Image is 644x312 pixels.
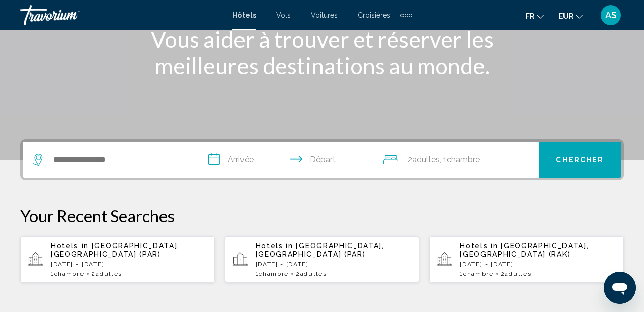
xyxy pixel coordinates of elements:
[400,7,412,23] button: Extra navigation items
[296,270,327,277] span: 2
[358,11,390,19] a: Croisières
[198,142,374,178] button: Check in and out dates
[526,12,534,20] span: fr
[133,26,511,79] h1: Vous aider à trouver et réserver les meilleures destinations au monde.
[51,242,89,250] span: Hotels in
[460,242,589,258] span: [GEOGRAPHIC_DATA], [GEOGRAPHIC_DATA] (RAK)
[460,270,493,277] span: 1
[373,142,539,178] button: Travelers: 2 adults, 0 children
[556,156,604,164] span: Chercher
[559,9,583,23] button: Change currency
[276,11,291,19] a: Vols
[505,270,531,277] span: Adultes
[408,153,440,167] span: 2
[20,236,215,283] button: Hotels in [GEOGRAPHIC_DATA], [GEOGRAPHIC_DATA] (PAR)[DATE] - [DATE]1Chambre2Adultes
[259,270,289,277] span: Chambre
[20,206,624,226] p: Your Recent Searches
[256,261,412,268] p: [DATE] - [DATE]
[429,236,624,283] button: Hotels in [GEOGRAPHIC_DATA], [GEOGRAPHIC_DATA] (RAK)[DATE] - [DATE]1Chambre2Adultes
[447,155,480,164] span: Chambre
[460,261,616,268] p: [DATE] - [DATE]
[91,270,122,277] span: 2
[51,242,180,258] span: [GEOGRAPHIC_DATA], [GEOGRAPHIC_DATA] (PAR)
[96,270,122,277] span: Adultes
[256,270,289,277] span: 1
[605,10,617,20] span: AS
[539,142,621,178] button: Chercher
[604,272,636,304] iframe: Bouton de lancement de la fenêtre de messagerie
[501,270,531,277] span: 2
[460,242,498,250] span: Hotels in
[300,270,327,277] span: Adultes
[526,9,544,23] button: Change language
[51,270,84,277] span: 1
[51,261,207,268] p: [DATE] - [DATE]
[311,11,338,19] a: Voitures
[463,270,494,277] span: Chambre
[598,5,624,26] button: User Menu
[256,242,293,250] span: Hotels in
[440,153,480,167] span: , 1
[20,5,222,25] a: Travorium
[225,236,420,283] button: Hotels in [GEOGRAPHIC_DATA], [GEOGRAPHIC_DATA] (PAR)[DATE] - [DATE]1Chambre2Adultes
[232,11,256,19] a: Hôtels
[559,12,573,20] span: EUR
[23,142,621,178] div: Search widget
[412,155,440,164] span: Adultes
[54,270,85,277] span: Chambre
[256,242,384,258] span: [GEOGRAPHIC_DATA], [GEOGRAPHIC_DATA] (PAR)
